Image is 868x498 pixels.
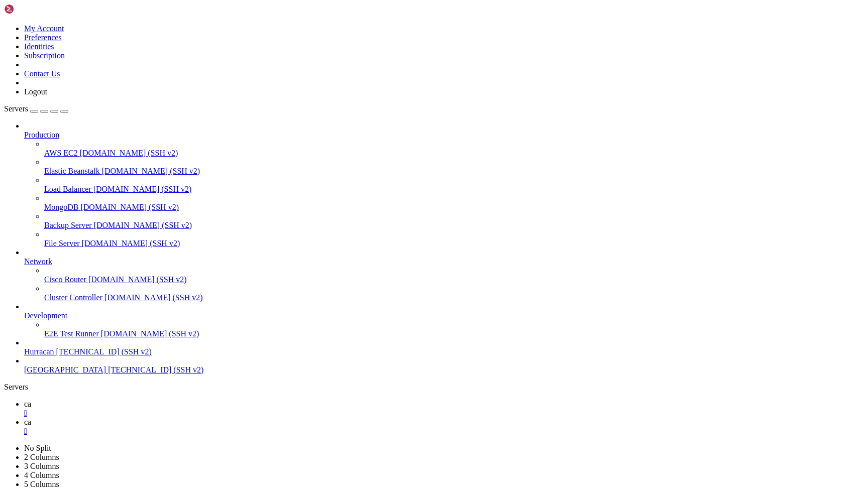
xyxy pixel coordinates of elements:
li: Cluster Controller [DOMAIN_NAME] (SSH v2) [44,284,864,302]
a: MongoDB [DOMAIN_NAME] (SSH v2) [44,203,864,212]
span: [DOMAIN_NAME] (SSH v2) [104,293,203,302]
a: 5 Columns [24,480,59,488]
span: Load Balancer [44,185,91,193]
span: Hurracan [24,347,54,356]
li: Backup Server [DOMAIN_NAME] (SSH v2) [44,212,864,230]
span: [TECHNICAL_ID] (SSH v2) [56,347,152,356]
span: │ [11,4,15,11]
a: My Account [24,24,64,33]
li: E2E Test Runner [DOMAIN_NAME] (SSH v2) [44,320,864,338]
span: [DOMAIN_NAME] (SSH v2) [101,329,199,338]
span: ca [24,400,31,408]
span: MongoDB [44,203,78,211]
li: Network [24,248,864,302]
a: AWS EC2 [DOMAIN_NAME] (SSH v2) [44,149,864,158]
span: Development [24,311,67,320]
a: Identities [24,42,54,51]
a: Contact Us [24,69,60,78]
a: Cluster Controller [DOMAIN_NAME] (SSH v2) [44,293,864,302]
span: Elastic Beanstalk [44,167,100,175]
span: ca [24,418,31,426]
span: [DOMAIN_NAME] (SSH v2) [93,185,192,193]
span: │ [187,4,190,11]
li: Elastic Beanstalk [DOMAIN_NAME] (SSH v2) [44,158,864,176]
a: Backup Server [DOMAIN_NAME] (SSH v2) [44,221,864,230]
span: [TECHNICAL_ID] (SSH v2) [108,365,203,374]
div: (0, 3) [4,26,8,33]
li: File Server [DOMAIN_NAME] (SSH v2) [44,230,864,248]
a: Network [24,257,864,266]
span: [DOMAIN_NAME] (SSH v2) [94,221,192,229]
span: Servers [4,104,28,113]
a: Preferences [24,33,62,42]
li: Development [24,302,864,338]
li: Hurracan [TECHNICAL_ID] (SSH v2) [24,338,864,356]
li: MongoDB [DOMAIN_NAME] (SSH v2) [44,194,864,212]
span: [DOMAIN_NAME] (SSH v2) [88,275,187,284]
a: 4 Columns [24,471,59,479]
span: [DOMAIN_NAME] (SSH v2) [80,203,179,211]
span: [DOMAIN_NAME] (SSH v2) [82,239,180,247]
a: Logout [24,87,47,96]
a: Development [24,311,864,320]
li: Load Balancer [DOMAIN_NAME] (SSH v2) [44,176,864,194]
a: Production [24,131,864,140]
span: [GEOGRAPHIC_DATA] [24,365,106,374]
span: Cisco Router [44,275,86,284]
span: E2E Test Runner [44,329,99,338]
span: │ [155,11,159,18]
span: │ [194,4,197,11]
a: File Server [DOMAIN_NAME] (SSH v2) [44,239,864,248]
span: Production [24,131,59,139]
span: │ [162,11,166,18]
a: 3 Columns [24,462,59,470]
span: Cluster Controller [44,293,102,302]
span: │ [4,11,8,18]
li: [GEOGRAPHIC_DATA] [TECHNICAL_ID] (SSH v2) [24,356,864,375]
a: Subscription [24,51,65,60]
x-row: Connecting [TECHNICAL_ID]... [4,19,736,26]
span: Backup Server [44,221,92,229]
div: Servers [4,383,864,392]
a: E2E Test Runner [DOMAIN_NAME] (SSH v2) [44,329,864,338]
a: Servers [4,104,68,113]
span: 66 "@context": "[URL][DOMAIN_NAME]", [15,4,187,11]
span: File Server [44,239,80,247]
a:  [24,409,864,418]
span: [DOMAIN_NAME] (SSH v2) [102,167,200,175]
li: AWS EC2 [DOMAIN_NAME] (SSH v2) [44,140,864,158]
img: Shellngn [4,4,62,14]
li: Production [24,121,864,248]
span: [DOMAIN_NAME] (SSH v2) [80,149,178,157]
span: │ [11,11,15,18]
a: ca [24,400,864,418]
span: 67 "@type": "OnlineGaming", [15,11,155,18]
span: │ [4,4,8,11]
a: 2 Columns [24,453,59,461]
a:  [24,427,864,436]
a: Hurracan [TECHNICAL_ID] (SSH v2) [24,347,864,356]
a: Cisco Router [DOMAIN_NAME] (SSH v2) [44,275,864,284]
a: Load Balancer [DOMAIN_NAME] (SSH v2) [44,185,864,194]
li: Cisco Router [DOMAIN_NAME] (SSH v2) [44,266,864,284]
span: Network [24,257,52,266]
a: No Split [24,444,51,452]
span: AWS EC2 [44,149,78,157]
a: Elastic Beanstalk [DOMAIN_NAME] (SSH v2) [44,167,864,176]
a: [GEOGRAPHIC_DATA] [TECHNICAL_ID] (SSH v2) [24,365,864,375]
a: ca [24,418,864,436]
